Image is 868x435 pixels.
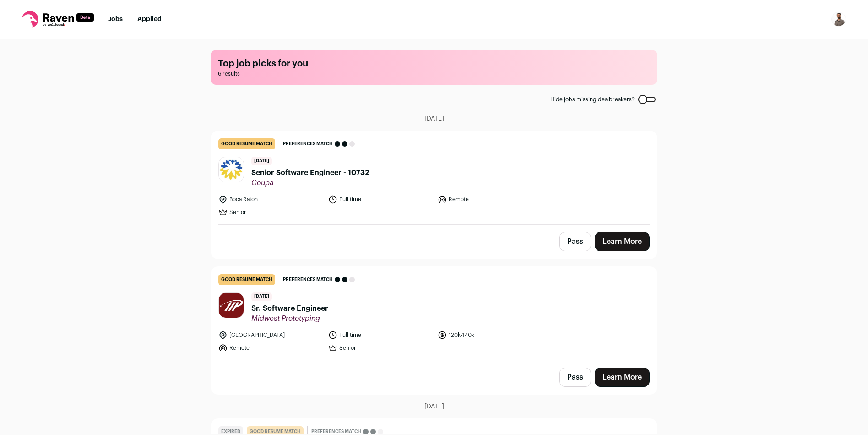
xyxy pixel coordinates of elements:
[251,292,272,301] span: [DATE]
[218,274,275,285] div: good resume match
[251,157,272,165] span: [DATE]
[438,195,542,204] li: Remote
[219,293,244,318] img: 8c9920649e4b28184cc09dd3cb2d96d2ed42eef4d0dc4ee1df418467188b0ebe.jpg
[218,330,323,340] li: [GEOGRAPHIC_DATA]
[251,178,369,187] span: Coupa
[251,314,328,323] span: Midwest Prototyping
[595,232,650,251] a: Learn More
[559,232,591,251] button: Pass
[218,70,650,77] span: 6 results
[424,114,444,123] span: [DATE]
[328,343,433,352] li: Senior
[218,138,275,149] div: good resume match
[438,330,542,340] li: 120k-140k
[218,208,323,217] li: Senior
[251,303,328,314] span: Sr. Software Engineer
[251,167,369,178] span: Senior Software Engineer - 10732
[559,368,591,387] button: Pass
[218,343,323,352] li: Remote
[108,16,123,22] a: Jobs
[831,12,846,27] img: 10099330-medium_jpg
[424,402,444,411] span: [DATE]
[595,368,650,387] a: Learn More
[831,12,846,27] button: Open dropdown
[283,275,333,284] span: Preferences match
[211,131,657,224] a: good resume match Preferences match [DATE] Senior Software Engineer - 10732 Coupa Boca Raton Full...
[219,157,244,182] img: b28c88f2ca6dec46253c91739524435c7f8fd4754fba2fecebf58849b25578da.jpg
[211,267,657,360] a: good resume match Preferences match [DATE] Sr. Software Engineer Midwest Prototyping [GEOGRAPHIC_...
[283,139,333,149] span: Preferences match
[218,195,323,204] li: Boca Raton
[218,57,650,70] h1: Top job picks for you
[328,330,433,340] li: Full time
[137,16,162,22] a: Applied
[550,96,635,103] span: Hide jobs missing dealbreakers?
[328,195,433,204] li: Full time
